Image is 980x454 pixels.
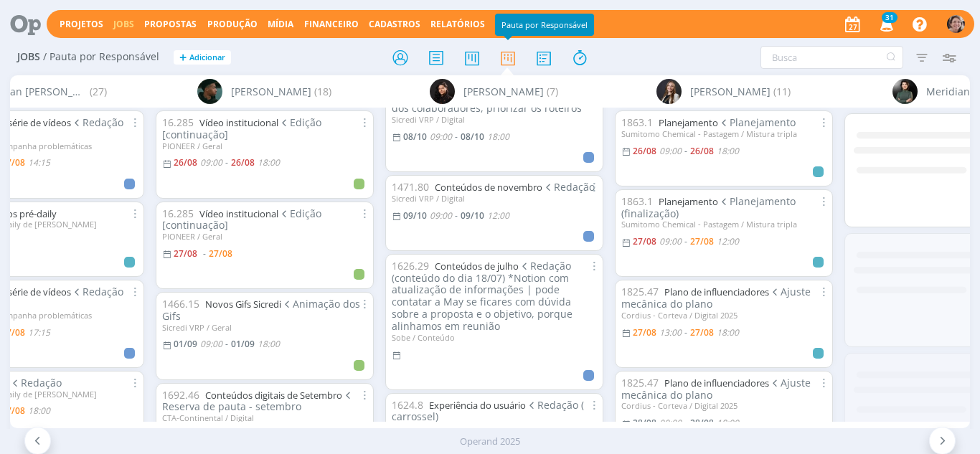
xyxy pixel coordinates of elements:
: 26/08 [231,156,255,169]
span: Edição [continuação] [162,207,322,232]
div: Cordius - Corteva / Digital 2025 [621,311,826,320]
button: Cadastros [364,19,425,30]
img: L [656,79,682,104]
button: Relatórios [426,19,489,30]
: - [225,159,228,167]
: - [455,133,458,141]
span: Redação (conteúdo do dia 18/07) *Notion com atualização de informações | pode contatar a May se f... [392,259,573,333]
input: Busca [760,46,903,69]
: 27/08 [1,326,25,339]
: 17:15 [28,326,50,339]
button: Jobs [109,19,138,30]
: 27/08 [1,405,25,417]
a: Planejamento [659,116,718,129]
span: Ajuste mecânica do plano [621,376,811,402]
span: Jobs [17,51,40,63]
a: Jobs [113,18,134,30]
: 18:00 [258,156,280,169]
: 09:00 [659,235,682,247]
div: Sicredi VRP / Digital [392,115,597,124]
span: Animação dos Gifs [162,297,361,323]
: - [684,237,687,246]
span: Ajuste mecânica do plano [621,285,811,311]
span: (7) [547,84,558,99]
: 18:00 [717,417,739,429]
: 08/10 [461,131,484,143]
: 12:00 [717,235,739,247]
: - [684,328,687,337]
: 27/08 [633,326,656,339]
button: Mídia [263,19,298,30]
: 13:00 [659,326,682,339]
span: (27) [90,84,107,99]
span: Planejamento (finalização) [621,194,796,220]
a: Conteúdos digitais de Setembro [205,389,342,402]
span: 1626.29 [392,259,429,273]
: - [684,147,687,156]
a: Relatórios [430,18,485,30]
: 18:00 [258,338,280,350]
span: 1624.8 [392,398,423,412]
span: 31 [882,12,897,23]
div: Sicredi VRP / Digital [392,194,597,203]
: 09:00 [200,338,222,350]
a: Novos Gifs Sicredi [205,298,281,311]
div: PIONEER / Geral [162,141,367,151]
button: 31 [871,11,900,37]
: 12:00 [487,209,509,222]
: 09/10 [461,209,484,222]
: 09:00 [659,417,682,429]
span: (11) [773,84,791,99]
span: [PERSON_NAME] [231,84,311,99]
a: Planejamento [659,195,718,208]
: 18:00 [717,145,739,157]
button: Projetos [55,19,108,30]
div: PIONEER / Geral [162,232,367,241]
span: 1863.1 [621,115,653,129]
: 09:00 [200,156,222,169]
a: Mídia [268,18,293,30]
span: 1466.15 [162,297,199,311]
: 01/09 [174,338,197,350]
button: Produção [203,19,262,30]
: 27/08 [690,235,714,247]
: 09:00 [659,145,682,157]
span: / Pauta por Responsável [43,51,159,63]
: 28/08 [633,417,656,429]
a: Plano de influenciadores [664,377,769,389]
: 08/10 [403,131,427,143]
button: Financeiro [300,19,363,30]
span: Cadastros [369,18,420,30]
a: Conteúdos de julho [435,260,519,273]
a: Projetos [60,18,103,30]
button: +Adicionar [174,50,231,65]
: - [225,340,228,349]
: 14:15 [28,156,50,169]
div: CTA-Continental / Digital [162,413,367,422]
span: 1471.80 [392,180,429,194]
span: 16.285 [162,207,194,220]
: 26/08 [690,145,714,157]
div: Sicredi VRP / Geral [162,323,367,332]
span: [PERSON_NAME] [463,84,544,99]
: 18:00 [28,405,50,417]
img: M [892,79,918,104]
span: 16.285 [162,115,194,129]
div: Sumitomo Chemical - Pastagem / Mistura tripla [621,129,826,138]
span: Edição [continuação] [162,115,322,141]
a: Financeiro [304,18,359,30]
img: L [430,79,455,104]
: 28/08 [690,417,714,429]
div: Sobe / Conteúdo [392,333,597,342]
span: 1863.1 [621,194,653,208]
: - [203,250,206,258]
: 27/08 [174,247,197,260]
: 27/08 [209,247,232,260]
span: (18) [314,84,331,99]
img: A [947,15,965,33]
span: Redação ( carrossel) [392,398,585,424]
: 27/08 [690,326,714,339]
a: Experiência do usuário [429,399,526,412]
a: Vídeo institucional [199,207,278,220]
a: Conteúdos de novembro [435,181,542,194]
